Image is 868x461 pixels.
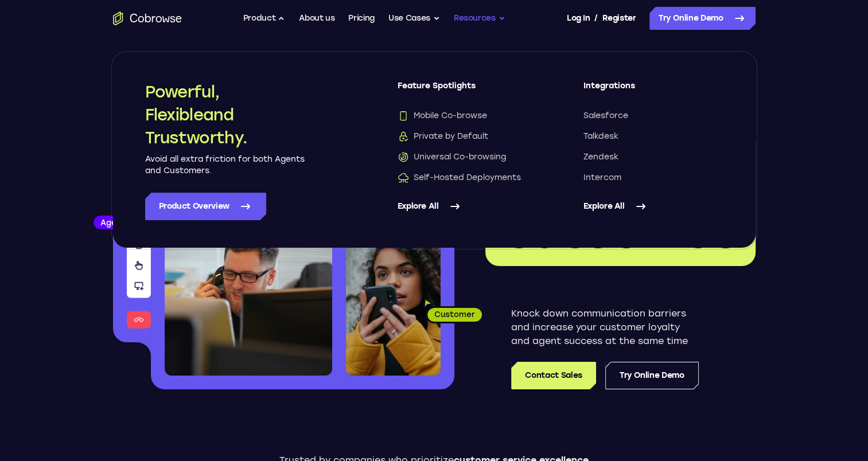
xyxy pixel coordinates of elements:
a: Mobile Co-browseMobile Co-browse [398,110,538,122]
button: Resources [454,7,505,30]
a: Explore All [398,193,538,220]
p: Avoid all extra friction for both Agents and Customers. [145,154,306,177]
a: Contact Sales [511,362,595,389]
a: Log In [567,7,590,30]
h2: Powerful, Flexible and Trustworthy. [145,80,306,149]
span: Private by Default [398,131,488,142]
a: Intercom [583,172,723,183]
a: Salesforce [583,110,723,122]
button: Product [243,7,286,30]
span: Intercom [583,172,621,183]
a: Product Overview [145,193,266,220]
img: Private by Default [398,131,409,142]
span: Self-Hosted Deployments [398,172,521,183]
a: Zendesk [583,151,723,163]
a: Talkdesk [583,131,723,142]
a: Explore All [583,193,723,220]
a: Register [602,7,636,30]
span: Feature Spotlights [398,80,538,101]
img: Mobile Co-browse [398,110,409,122]
span: Salesforce [583,110,628,122]
span: Integrations [583,80,723,101]
img: A customer support agent talking on the phone [165,171,332,376]
span: Zendesk [583,151,618,163]
span: Talkdesk [583,131,618,142]
span: Universal Co-browsing [398,151,506,163]
a: Universal Co-browsingUniversal Co-browsing [398,151,538,163]
img: Self-Hosted Deployments [398,172,409,183]
p: Knock down communication barriers and increase your customer loyalty and agent success at the sam... [511,307,699,348]
a: Private by DefaultPrivate by Default [398,131,538,142]
a: Self-Hosted DeploymentsSelf-Hosted Deployments [398,172,538,183]
a: Try Online Demo [649,7,756,30]
a: About us [299,7,334,30]
span: / [594,11,598,25]
a: Go to the home page [113,11,182,25]
span: Mobile Co-browse [398,110,487,122]
img: A customer holding their phone [346,240,441,376]
button: Use Cases [388,7,440,30]
a: Pricing [348,7,375,30]
img: Universal Co-browsing [398,151,409,163]
a: Try Online Demo [605,362,699,389]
